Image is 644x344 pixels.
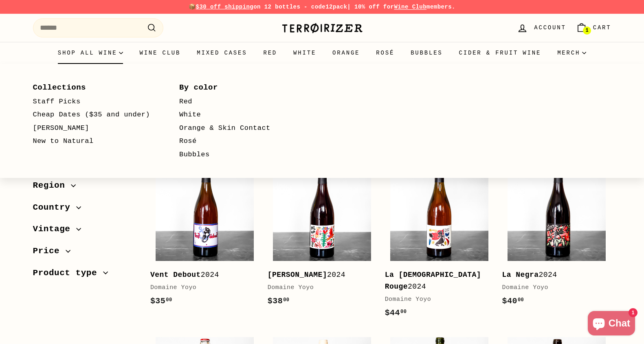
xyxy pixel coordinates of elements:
[571,16,616,40] a: Cart
[534,23,566,32] span: Account
[593,23,611,32] span: Cart
[268,283,369,293] div: Domaine Yoyo
[502,158,611,316] a: La Negra2024Domaine Yoyo
[33,201,77,215] span: Country
[17,42,628,64] div: Primary
[502,283,603,293] div: Domaine Yoyo
[268,269,369,281] div: 2024
[33,177,137,199] button: Region
[385,158,494,328] a: La [DEMOGRAPHIC_DATA] Rouge2024Domaine Yoyo
[585,311,637,337] inbox-online-store-chat: Shopify online store chat
[549,42,594,64] summary: Merch
[385,269,486,293] div: 2024
[50,42,132,64] summary: Shop all wine
[33,222,77,236] span: Vintage
[33,264,137,286] button: Product type
[325,4,347,10] strong: 12pack
[285,42,324,64] a: White
[518,297,524,303] sup: 00
[400,309,407,315] sup: 00
[150,296,172,306] span: $35
[268,296,290,306] span: $38
[385,295,486,305] div: Domaine Yoyo
[368,42,402,64] a: Rosé
[189,42,255,64] a: Mixed Cases
[179,80,302,95] a: By color
[166,297,172,303] sup: 00
[33,2,611,11] p: 📦 on 12 bottles - code | 10% off for members.
[179,135,302,148] a: Rosé
[33,266,103,280] span: Product type
[585,28,588,33] span: 1
[451,42,549,64] a: Cider & Fruit Wine
[502,271,539,279] b: La Negra
[502,269,603,281] div: 2024
[150,158,259,316] a: Vent Debout2024Domaine Yoyo
[150,283,251,293] div: Domaine Yoyo
[324,42,368,64] a: Orange
[179,148,302,162] a: Bubbles
[33,95,156,109] a: Staff Picks
[33,244,66,258] span: Price
[179,108,302,122] a: White
[33,135,156,148] a: New to Natural
[33,122,156,135] a: [PERSON_NAME]
[150,271,201,279] b: Vent Debout
[179,122,302,135] a: Orange & Skin Contact
[33,179,71,193] span: Region
[131,42,189,64] a: Wine Club
[394,4,426,10] a: Wine Club
[255,42,285,64] a: Red
[150,269,251,281] div: 2024
[268,158,377,316] a: [PERSON_NAME]2024Domaine Yoyo
[402,42,451,64] a: Bubbles
[179,95,302,109] a: Red
[385,308,407,318] span: $44
[502,296,524,306] span: $40
[196,4,254,10] span: $30 off shipping
[33,220,137,242] button: Vintage
[33,242,137,264] button: Price
[268,271,327,279] b: [PERSON_NAME]
[283,297,289,303] sup: 00
[33,108,156,122] a: Cheap Dates ($35 and under)
[512,16,571,40] a: Account
[33,199,137,221] button: Country
[33,80,156,95] a: Collections
[385,271,481,291] b: La [DEMOGRAPHIC_DATA] Rouge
